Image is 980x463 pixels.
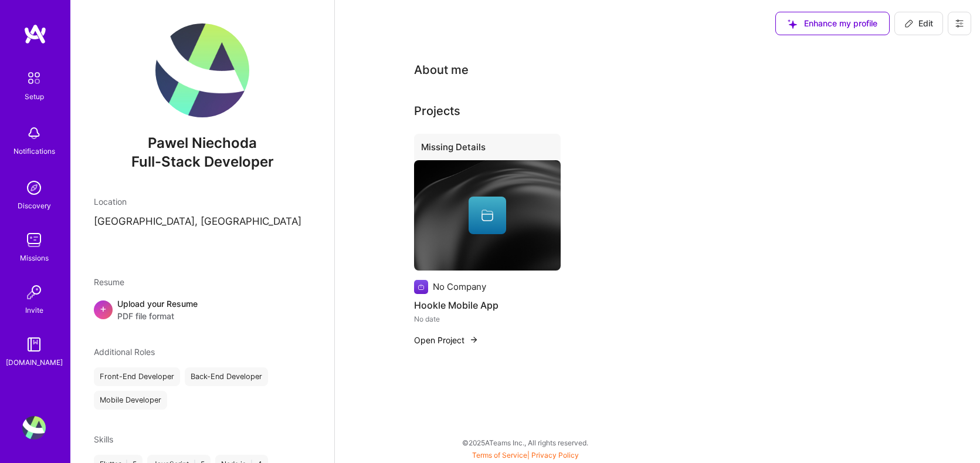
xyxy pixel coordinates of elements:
[94,367,180,386] div: Front-End Developer
[94,195,311,208] div: Location
[414,334,479,346] button: Open Project
[414,102,460,120] div: Projects
[531,451,579,459] a: Privacy Policy
[94,347,155,357] span: Additional Roles
[469,335,479,344] img: arrow-right
[94,277,124,287] span: Resume
[472,451,579,459] span: |
[22,280,46,304] img: Invite
[894,12,943,35] button: Edit
[414,61,469,79] div: About me
[22,176,46,200] img: discovery
[94,298,311,322] div: +Upload your ResumePDF file format
[94,391,167,410] div: Mobile Developer
[94,434,113,444] span: Skills
[185,367,268,386] div: Back-End Developer
[414,280,428,294] img: Company logo
[100,302,107,315] span: +
[155,23,249,117] img: User Avatar
[775,12,890,35] button: Enhance my profile
[788,19,797,29] i: icon SuggestedTeams
[18,200,51,212] div: Discovery
[414,160,561,271] img: cover
[472,451,527,459] a: Terms of Service
[904,18,933,29] span: Edit
[117,298,198,322] div: Upload your Resume
[117,310,198,322] span: PDF file format
[414,134,561,165] div: Missing Details
[131,153,274,170] span: Full-Stack Developer
[788,18,877,29] span: Enhance my profile
[20,252,49,264] div: Missions
[19,416,49,440] a: User Avatar
[94,215,311,229] p: [GEOGRAPHIC_DATA], [GEOGRAPHIC_DATA]
[22,121,46,145] img: bell
[6,356,63,369] div: [DOMAIN_NAME]
[433,280,486,293] div: No Company
[22,66,46,90] img: setup
[22,416,46,440] img: User Avatar
[22,333,46,356] img: guide book
[70,428,980,457] div: © 2025 ATeams Inc., All rights reserved.
[94,134,311,152] span: Pawel Niechoda
[414,298,561,313] h4: Hookle Mobile App
[25,90,44,103] div: Setup
[22,228,46,252] img: teamwork
[23,23,47,45] img: logo
[414,313,561,325] div: No date
[25,304,43,316] div: Invite
[13,145,55,157] div: Notifications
